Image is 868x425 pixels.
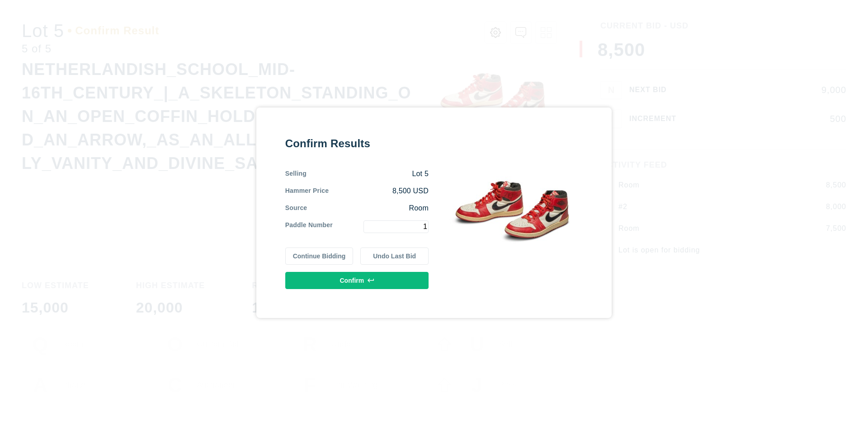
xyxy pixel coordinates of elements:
div: Source [285,203,307,213]
button: Continue Bidding [285,248,354,265]
div: Lot 5 [307,169,429,179]
div: 8,500 USD [329,186,429,196]
div: Room [307,203,429,213]
div: Hammer Price [285,186,329,196]
button: Undo Last Bid [360,248,429,265]
button: Confirm [285,272,429,289]
div: Confirm Results [285,136,429,151]
div: Selling [285,169,307,179]
div: Paddle Number [285,220,333,233]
